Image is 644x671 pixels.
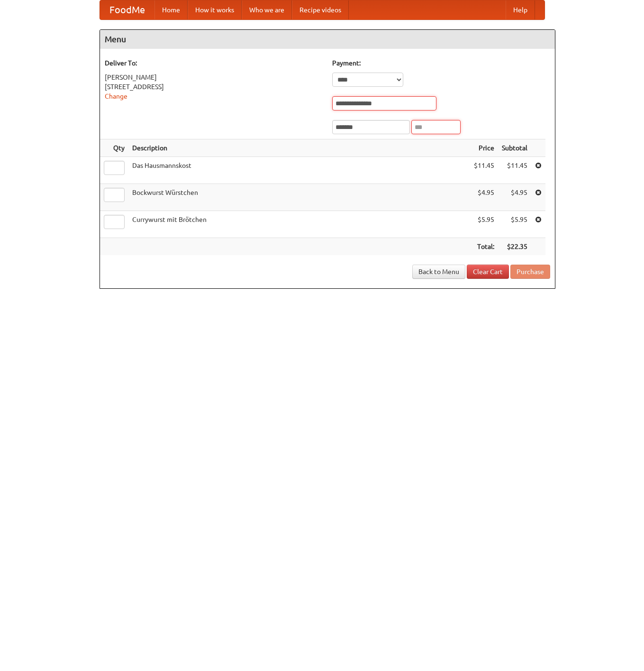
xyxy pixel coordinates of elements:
td: $4.95 [498,184,531,211]
td: $11.45 [470,157,498,184]
a: Home [154,0,188,19]
div: [STREET_ADDRESS] [105,82,323,92]
th: Price [470,139,498,157]
td: $11.45 [498,157,531,184]
h5: Payment: [332,58,550,68]
td: Currywurst mit Brötchen [128,211,470,238]
a: Clear Cart [467,265,509,279]
td: $5.95 [470,211,498,238]
button: Purchase [510,265,550,279]
a: Help [506,0,535,19]
td: $5.95 [498,211,531,238]
th: $22.35 [498,238,531,256]
th: Description [128,139,470,157]
h4: Menu [100,30,555,49]
td: $4.95 [470,184,498,211]
th: Qty [100,139,128,157]
a: Change [105,92,127,100]
th: Subtotal [498,139,531,157]
a: Recipe videos [292,0,349,19]
h5: Deliver To: [105,58,323,68]
a: FoodMe [100,0,154,19]
td: Das Hausmannskost [128,157,470,184]
td: Bockwurst Würstchen [128,184,470,211]
a: Back to Menu [412,265,465,279]
th: Total: [470,238,498,256]
div: [PERSON_NAME] [105,73,323,82]
a: How it works [188,0,242,19]
a: Who we are [242,0,292,19]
